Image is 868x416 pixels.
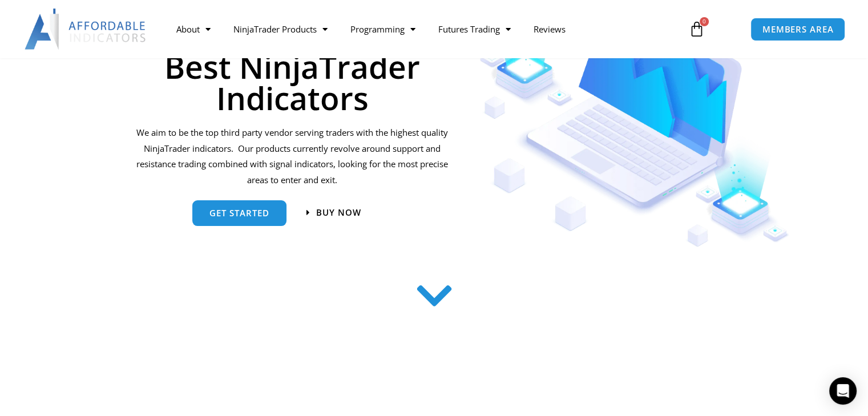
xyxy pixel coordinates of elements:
[762,25,834,34] span: MEMBERS AREA
[135,125,450,188] p: We aim to be the top third party vendor serving traders with the highest quality NinjaTrader indi...
[25,9,147,50] img: LogoAI | Affordable Indicators – NinjaTrader
[829,377,857,405] div: Open Intercom Messenger
[700,17,709,26] span: 0
[750,18,846,41] a: MEMBERS AREA
[209,209,269,217] span: get started
[306,208,361,217] a: Buy now
[672,13,722,46] a: 0
[522,16,577,42] a: Reviews
[192,200,286,226] a: get started
[135,51,450,114] h1: Best NinjaTrader Indicators
[165,16,222,42] a: About
[165,16,677,42] nav: Menu
[427,16,522,42] a: Futures Trading
[316,208,361,217] span: Buy now
[222,16,339,42] a: NinjaTrader Products
[339,16,427,42] a: Programming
